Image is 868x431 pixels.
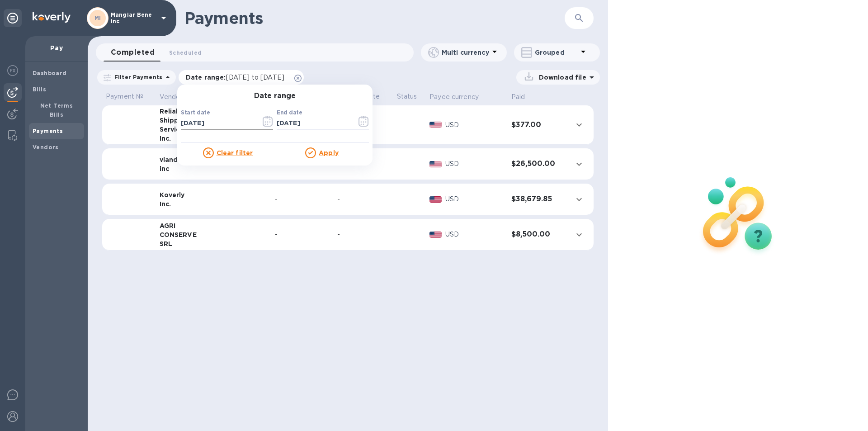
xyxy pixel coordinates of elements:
b: Bills [33,86,46,93]
u: Apply [319,149,339,156]
div: Services [160,125,205,134]
h1: Payments [184,9,565,28]
p: Date range : [186,73,289,82]
img: USD [429,161,442,167]
div: CONSERVE [160,230,205,239]
div: inc [160,164,205,173]
p: USD [445,159,504,169]
p: USD [445,230,504,239]
div: viander [160,155,205,164]
p: Payee currency [429,92,479,102]
span: Vendor [160,92,194,102]
h3: $38,679.85 [511,195,565,204]
div: - [337,194,389,204]
div: - [275,230,330,239]
button: expand row [572,157,586,171]
p: Paid [511,92,525,102]
b: Dashboard [33,70,67,76]
div: Date range:[DATE] to [DATE] [179,70,304,85]
p: Vendor [160,92,183,102]
h3: $8,500.00 [511,230,565,239]
div: Inc. [160,134,205,143]
h3: $377.00 [511,121,565,129]
div: SRL [160,239,205,248]
div: Unpin categories [4,9,22,27]
span: [DATE] to [DATE] [226,74,284,81]
b: Net Terms Bills [40,102,73,118]
div: Inc. [160,199,205,208]
span: Completed [111,46,155,59]
p: USD [445,120,504,130]
img: USD [429,196,442,203]
div: - [337,230,389,239]
p: Filter Payments [111,73,162,81]
h3: Date range [177,92,373,100]
p: Download file [535,73,586,82]
label: Start date [181,110,210,115]
p: Payment № [106,92,152,101]
div: Reliable [160,107,205,116]
button: expand row [572,193,586,206]
b: Vendors [33,144,59,151]
h3: $26,500.00 [511,160,565,168]
span: Paid [511,92,537,102]
p: Mangiar Bene inc [111,12,156,24]
p: USD [445,194,504,204]
u: Clear filter [217,149,253,156]
span: Scheduled [169,48,202,57]
p: Pay [33,43,80,52]
div: - [275,194,330,204]
b: MI [94,14,101,21]
span: Payee currency [429,92,491,102]
div: Shipping [160,116,205,125]
label: End date [277,110,302,115]
div: Koverly [160,190,205,199]
button: expand row [572,118,586,132]
img: USD [429,232,442,238]
p: Multi currency [442,48,489,57]
img: Foreign exchange [7,65,18,76]
img: USD [429,122,442,128]
p: Grouped [535,48,578,57]
p: Status [397,92,423,101]
b: Payments [33,128,63,134]
img: Logo [33,12,71,23]
button: expand row [572,228,586,242]
div: AGRI [160,221,205,230]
